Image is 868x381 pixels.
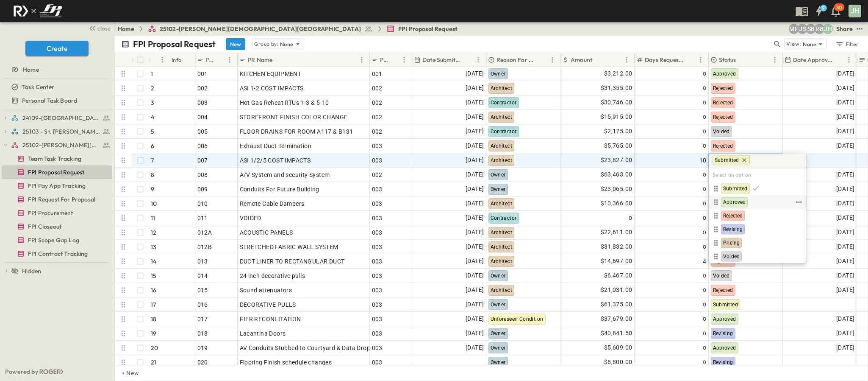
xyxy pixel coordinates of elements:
[28,195,95,204] span: FPI Request For Proposal
[197,243,212,251] span: 012B
[491,230,513,235] span: Architect
[254,40,278,48] p: Group by:
[491,316,544,322] span: Unforeseen Condition
[151,199,157,208] p: 10
[197,142,208,150] span: 006
[601,170,632,179] span: $63,463.00
[711,211,804,221] div: Rejected
[711,252,804,262] div: Voided
[571,56,592,64] p: Amount
[854,24,865,34] button: test
[723,253,740,260] span: Voided
[197,329,208,338] span: 018
[197,98,208,107] span: 003
[637,241,707,253] div: 0
[372,228,383,237] span: 003
[372,214,383,222] span: 003
[601,242,632,252] span: $31,832.00
[226,38,245,50] button: New
[723,199,746,206] span: Approved
[491,71,506,77] span: Owner
[151,127,154,136] p: 5
[2,180,111,192] a: FPI Pay App Tracking
[157,55,167,65] button: Menu
[637,342,707,354] div: 0
[197,199,208,208] span: 010
[637,270,707,282] div: 0
[836,213,854,223] span: [DATE]
[836,314,854,324] span: [DATE]
[723,213,743,219] span: Rejected
[240,199,305,208] span: Remote Cable Dampers
[466,213,484,223] span: [DATE]
[637,82,707,94] div: 0
[240,272,305,280] span: 24 inch decorative pulls
[372,185,383,193] span: 003
[491,129,517,134] span: Contractor
[2,138,112,152] div: 25102-Christ The Redeemer Anglican Churchtest
[466,170,484,179] span: [DATE]
[604,126,632,136] span: $2,175.00
[466,199,484,208] span: [DATE]
[28,168,84,176] span: FPI Proposal Request
[491,215,517,221] span: Contractor
[149,53,170,67] div: #
[836,126,854,136] span: [DATE]
[151,272,156,280] p: 15
[466,328,484,338] span: [DATE]
[789,24,799,34] div: Monica Pruteanu (mpruteanu@fpibuilders.com)
[713,100,733,106] span: Rejected
[151,243,156,251] p: 13
[836,170,854,179] span: [DATE]
[372,243,383,251] span: 003
[23,65,39,74] span: Home
[151,228,156,237] p: 12
[151,257,156,266] p: 14
[372,127,383,136] span: 002
[466,285,484,295] span: [DATE]
[372,98,383,107] span: 002
[844,55,854,65] button: Menu
[280,40,294,48] p: None
[148,25,373,33] a: 25102-[PERSON_NAME][DEMOGRAPHIC_DATA][GEOGRAPHIC_DATA]
[22,114,100,122] span: 24109-St. Teresa of Calcutta Parish Hall
[11,139,111,151] a: 25102-Christ The Redeemer Anglican Church
[601,285,632,295] span: $21,031.00
[197,286,208,294] span: 015
[797,24,807,34] div: Jesse Sullivan (jsullivan@fpibuilders.com)
[390,55,399,64] button: Sort
[723,240,740,247] span: Pricing
[561,211,634,225] div: 0
[637,328,707,339] div: 0
[274,55,283,64] button: Sort
[601,83,632,93] span: $31,355.00
[491,186,506,192] span: Owner
[835,55,844,64] button: Sort
[372,199,383,208] span: 003
[357,55,367,65] button: Menu
[151,98,154,107] p: 3
[466,112,484,122] span: [DATE]
[240,127,353,136] span: FLOOR DRAINS FOR ROOM A117 & B131
[85,22,112,34] button: close
[197,300,208,309] span: 016
[836,242,854,252] span: [DATE]
[205,56,214,64] p: PR #
[151,214,155,222] p: 11
[466,242,484,252] span: [DATE]
[2,220,112,233] div: FPI Closeouttest
[2,248,111,260] a: FPI Contract Tracking
[466,69,484,78] span: [DATE]
[637,227,707,238] div: 0
[491,302,506,308] span: Owner
[466,227,484,237] span: [DATE]
[466,141,484,151] span: [DATE]
[240,286,292,294] span: Sound attenuators
[836,227,854,237] span: [DATE]
[398,25,458,33] span: FPI Proposal Request
[473,55,483,65] button: Menu
[696,55,706,65] button: Menu
[601,199,632,208] span: $10,366.00
[2,207,111,219] a: FPI Procurement
[836,25,853,33] div: Share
